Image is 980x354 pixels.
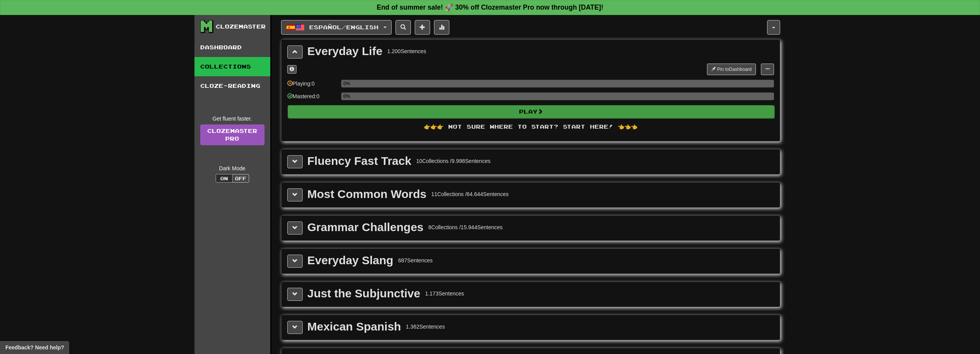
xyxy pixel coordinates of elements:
[288,105,774,118] button: Play
[307,221,424,233] div: Grammar Challenges
[425,290,464,297] div: 1.173 Sentences
[415,20,430,35] button: Add sentence to collection
[434,20,449,35] button: More stats
[5,344,64,351] span: Open feedback widget
[287,123,774,131] div: 👉👉👉 Not sure where to start? Start here! 👈👈👈
[194,76,270,96] a: Cloze-Reading
[287,80,337,92] div: Playing: 0
[307,288,420,299] div: Just the Subjunctive
[377,3,603,11] strong: End of summer sale! 🚀 30% off Clozemaster Pro now through [DATE]!
[398,257,433,264] div: 687 Sentences
[216,174,233,183] button: On
[387,47,426,55] div: 1.200 Sentences
[307,155,411,167] div: Fluency Fast Track
[216,23,266,30] div: Clozemaster
[406,323,445,331] div: 1.362 Sentences
[395,20,411,35] button: Search sentences
[707,64,756,75] button: Pin toDashboard
[200,115,265,122] div: Get fluent faster.
[194,38,270,57] a: Dashboard
[200,164,265,172] div: Dark Mode
[281,20,392,35] button: Español/English
[307,45,382,57] div: Everyday Life
[309,24,379,30] span: Español / English
[307,188,426,200] div: Most Common Words
[287,92,337,105] div: Mastered: 0
[307,321,401,332] div: Mexican Spanish
[232,174,249,183] button: Off
[431,190,509,198] div: 11 Collections / 64.644 Sentences
[416,157,491,165] div: 10 Collections / 9.998 Sentences
[307,255,393,266] div: Everyday Slang
[194,57,270,76] a: Collections
[200,124,265,145] a: ClozemasterPro
[428,223,503,231] div: 8 Collections / 15.944 Sentences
